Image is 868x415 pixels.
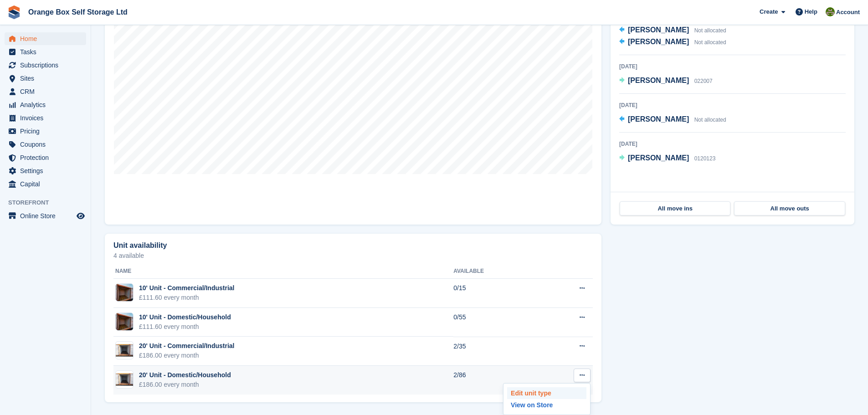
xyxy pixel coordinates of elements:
[5,151,86,164] a: menu
[734,201,845,216] a: All move outs
[5,125,86,138] a: menu
[139,370,231,380] div: 20' Unit - Domestic/Household
[139,351,235,360] div: £186.00 every month
[20,178,75,190] span: Capital
[25,5,131,20] a: Orange Box Self Storage Ltd
[20,59,75,72] span: Subscriptions
[113,264,453,279] th: Name
[5,138,86,151] a: menu
[5,85,86,98] a: menu
[20,151,75,164] span: Protection
[116,283,133,302] img: 10'%20Orange%20Box%20Open.jpg
[5,178,86,190] a: menu
[20,164,75,177] span: Settings
[453,366,539,395] td: 2/86
[20,210,75,222] span: Online Store
[20,125,75,138] span: Pricing
[20,32,75,45] span: Home
[694,39,726,46] span: Not allocated
[139,293,235,302] div: £111.60 every month
[5,72,86,85] a: menu
[628,38,689,46] span: [PERSON_NAME]
[7,5,21,19] img: stora-icon-8386f47178a22dfd0bd8f6a31ec36ba5ce8667c1dd55bd0f319d3a0aa187defe.svg
[836,8,860,17] span: Account
[628,26,689,34] span: [PERSON_NAME]
[139,341,235,351] div: 20' Unit - Commercial/Industrial
[5,112,86,124] a: menu
[619,25,726,36] a: [PERSON_NAME] Not allocated
[760,7,778,16] span: Create
[453,308,539,337] td: 0/55
[619,75,713,87] a: [PERSON_NAME] 022007
[826,7,835,16] img: Pippa White
[139,322,231,332] div: £111.60 every month
[619,36,726,48] a: [PERSON_NAME] Not allocated
[139,380,231,389] div: £186.00 every month
[805,7,817,16] span: Help
[113,241,167,250] h2: Unit availability
[5,98,86,111] a: menu
[453,279,539,308] td: 0/15
[5,59,86,72] a: menu
[20,98,75,111] span: Analytics
[5,164,86,177] a: menu
[628,154,689,162] span: [PERSON_NAME]
[8,198,91,207] span: Storefront
[20,46,75,58] span: Tasks
[139,313,231,322] div: 10' Unit - Domestic/Household
[453,337,539,366] td: 2/35
[694,27,726,34] span: Not allocated
[20,85,75,98] span: CRM
[116,344,133,357] img: 345.JPG
[694,117,726,123] span: Not allocated
[620,201,730,216] a: All move ins
[5,210,86,222] a: menu
[628,115,689,123] span: [PERSON_NAME]
[453,264,539,279] th: Available
[20,112,75,124] span: Invoices
[75,210,86,221] a: Preview store
[116,313,133,331] img: 10'%20Orange%20Box%20Open.jpg
[619,114,726,126] a: [PERSON_NAME] Not allocated
[116,373,133,386] img: 345.JPG
[619,62,846,71] div: [DATE]
[20,72,75,85] span: Sites
[5,46,86,58] a: menu
[507,387,586,399] a: Edit unit type
[694,155,716,162] span: 0120123
[694,78,713,84] span: 022007
[619,140,846,148] div: [DATE]
[628,77,689,84] span: [PERSON_NAME]
[619,153,715,164] a: [PERSON_NAME] 0120123
[507,399,586,411] a: View on Store
[619,101,846,109] div: [DATE]
[113,252,593,259] p: 4 available
[5,32,86,45] a: menu
[20,138,75,151] span: Coupons
[139,283,235,293] div: 10' Unit - Commercial/Industrial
